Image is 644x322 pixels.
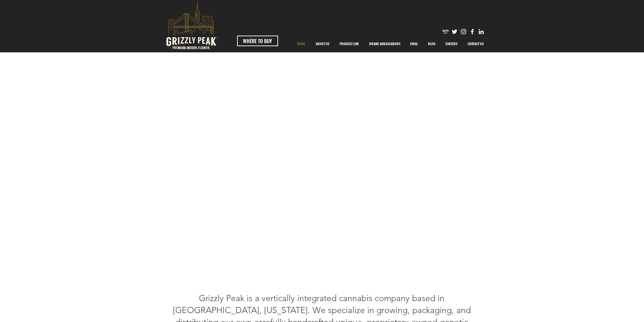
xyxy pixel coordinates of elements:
[442,35,461,52] p: CAREERS
[442,28,485,35] ul: Social Bar
[292,35,489,52] nav: Site
[425,35,439,52] p: BLOG
[294,35,309,52] p: HOME
[166,2,218,49] svg: premium-indoor-flower
[423,35,440,52] a: BLOG
[405,35,423,52] a: SWAG
[366,35,404,52] p: BRAND AMBASSADORS
[440,35,463,52] a: CAREERS
[407,35,421,52] p: SWAG
[311,35,334,52] a: ABOUT US
[442,28,449,35] img: weedmaps
[312,35,333,52] p: ABOUT US
[451,28,458,35] img: Twitter
[460,28,467,35] img: Instagram
[364,35,405,52] div: BRAND AMBASSADORS
[292,35,311,52] a: HOME
[478,28,485,35] img: Likedin
[243,37,272,44] span: WHERE TO BUY
[469,28,476,35] img: Facebook
[336,35,362,52] p: PRODUCT LINE
[237,36,278,46] a: WHERE TO BUY
[463,35,489,52] a: CONTACT US
[464,35,487,52] p: CONTACT US
[334,35,364,52] a: PRODUCT LINE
